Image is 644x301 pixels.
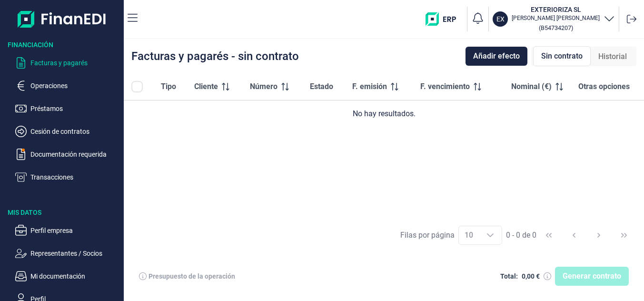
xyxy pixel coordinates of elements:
p: Documentación requerida [30,149,120,160]
button: Añadir efecto [466,47,527,66]
span: Nominal (€) [511,81,552,92]
div: Facturas y pagarés - sin contrato [131,50,299,62]
p: Transacciones [30,171,120,183]
button: Facturas y pagarés [15,57,120,69]
p: [PERSON_NAME] [PERSON_NAME] [512,14,600,22]
div: Total: [500,272,518,280]
div: Filas por página [400,230,455,241]
p: Operaciones [30,80,120,91]
div: 0,00 € [522,272,540,280]
div: All items unselected [131,81,143,92]
button: Préstamos [15,103,120,114]
button: Last Page [613,224,635,247]
p: Perfil empresa [30,225,120,236]
div: Presupuesto de la operación [149,272,235,280]
button: First Page [537,224,560,247]
button: EXEXTERIORIZA SL[PERSON_NAME] [PERSON_NAME](B54734207) [493,5,615,33]
span: F. vencimiento [420,81,470,92]
p: Mi documentación [30,271,120,282]
div: Choose [479,226,502,244]
button: Perfil empresa [15,225,120,236]
span: Historial [598,51,627,62]
span: Otras opciones [578,81,630,92]
span: 0 - 0 de 0 [506,231,536,239]
p: Representantes / Socios [30,248,120,259]
button: Operaciones [15,80,120,91]
p: Cesión de contratos [30,126,120,137]
img: erp [426,12,463,26]
p: Préstamos [30,103,120,114]
span: Cliente [194,81,218,92]
button: Mi documentación [15,271,120,282]
h3: EXTERIORIZA SL [512,5,600,14]
button: Previous Page [563,224,585,247]
button: Next Page [587,224,610,247]
span: Tipo [161,81,176,92]
span: Número [250,81,277,92]
p: EX [496,14,505,24]
button: Cesión de contratos [15,126,120,137]
button: Documentación requerida [15,149,120,160]
img: Logo de aplicación [18,8,107,30]
div: Historial [591,47,634,66]
span: Estado [310,81,333,92]
p: Facturas y pagarés [30,57,120,69]
button: Representantes / Socios [15,248,120,259]
small: Copiar cif [539,24,573,31]
span: Sin contrato [541,50,583,62]
span: Añadir efecto [473,50,520,62]
button: Transacciones [15,171,120,183]
span: F. emisión [352,81,387,92]
div: No hay resultados. [131,108,636,120]
div: Sin contrato [533,46,591,66]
